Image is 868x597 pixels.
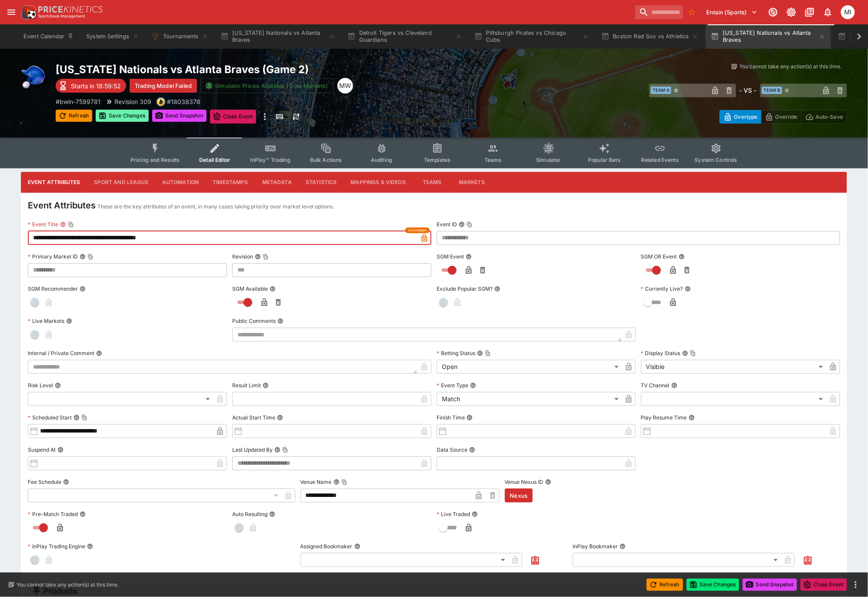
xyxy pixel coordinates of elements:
p: Override [775,112,798,121]
p: SGM Recommender [28,285,78,292]
button: Auto-Save [801,110,847,124]
p: Data Source [437,446,467,453]
button: Save Changes [96,110,149,122]
button: Statistics [299,172,344,193]
p: Event Title [28,221,58,228]
div: Open [437,360,622,374]
button: Refresh [56,110,92,122]
button: Copy To Clipboard [282,447,288,453]
span: Popular Bets [588,157,621,163]
p: These are the key attributes of an event, in many cases taking priority over market level options. [97,202,334,211]
button: Overtype [720,110,761,124]
p: Exclude Popular SGM? [437,285,493,292]
p: SGM OR Event [641,253,677,260]
button: Notifications [820,4,836,20]
p: InPlay Bookmaker [573,543,618,550]
button: Live Traded [472,511,478,517]
button: Suspend At [57,447,63,453]
button: Result Limit [263,382,269,389]
button: Teams [413,172,452,193]
button: Event TitleCopy To Clipboard [60,221,66,228]
span: InPlay™ Trading [250,157,290,163]
img: PriceKinetics Logo [19,3,37,21]
span: System Controls [695,157,738,163]
p: Event Type [437,382,468,389]
button: Copy To Clipboard [68,221,74,228]
button: Copy To Clipboard [690,350,696,356]
button: Risk Level [55,382,61,389]
span: Team B [762,87,782,94]
span: Detail Editor [199,157,230,163]
button: Select Tenant [701,5,763,19]
img: PriceKinetics [38,6,103,13]
button: Betting StatusCopy To Clipboard [477,350,483,356]
button: Play Resume Time [689,415,695,421]
button: Exclude Popular SGM? [494,286,501,292]
button: Fee Schedule [63,479,69,485]
button: RevisionCopy To Clipboard [255,254,261,260]
button: Assigned Bookmaker [354,543,361,550]
button: Event Type [470,382,476,389]
button: Assign to Me [527,553,543,569]
img: bwin.png [157,98,165,106]
button: Last Updated ByCopy To Clipboard [274,447,280,453]
p: Venue Name [300,478,332,486]
div: bwin [157,97,165,106]
button: open drawer [3,4,19,20]
button: Simulator Prices Available (Core Markets) [200,78,334,93]
p: Auto Resulting [232,510,267,518]
span: Teams [484,157,502,163]
button: Boston Red Sox vs Athletics [596,24,704,49]
p: Betting Status [437,349,475,357]
button: Actual Start Time [277,415,283,421]
p: Public Comments [232,317,276,325]
button: Close Event [801,579,847,591]
button: Toggle light/dark mode [784,4,799,20]
button: Copy To Clipboard [467,221,473,228]
span: Related Events [641,157,679,163]
p: Auto-Save [816,112,843,121]
div: Event type filters [124,138,744,168]
p: Venue Nexus ID [505,478,544,486]
button: Copy To Clipboard [485,350,491,356]
p: Result Limit [232,382,261,389]
img: baseball.png [21,63,49,91]
p: SGM Event [437,253,464,260]
button: Internal / Private Comment [96,350,102,356]
button: No Bookmarks [685,5,699,19]
button: Event Calendar [18,24,79,49]
button: SGM Available [270,286,276,292]
p: You cannot take any action(s) at this time. [740,63,842,70]
span: Bulk Actions [310,157,342,163]
button: SGM Event [466,254,472,260]
button: SGM Recommender [80,286,86,292]
p: Play Resume Time [641,414,687,421]
button: Markets [452,172,492,193]
button: Assign to Me [800,553,816,569]
button: Event IDCopy To Clipboard [459,221,465,228]
p: Internal / Private Comment [28,349,94,357]
p: Primary Market ID [28,253,78,260]
div: Match [437,392,622,406]
button: Copy To Clipboard [341,479,347,485]
p: Event ID [437,221,457,228]
p: You cannot take any action(s) at this time. [17,581,119,589]
button: Data Source [469,447,475,453]
p: Display Status [641,349,681,357]
button: Mappings & Videos [344,172,413,193]
h4: Event Attributes [28,200,96,211]
button: Auto Resulting [269,511,275,517]
button: Public Comments [277,318,284,324]
button: [US_STATE] Nationals vs Atlanta Braves [706,24,831,49]
button: System Settings [81,24,144,49]
button: [US_STATE] Nationals vs Atlanta Braves [215,24,341,49]
span: Overridden [408,228,427,233]
button: Venue Nexus ID [545,479,551,485]
button: Tournaments [146,24,214,49]
button: Timestamps [206,172,255,193]
div: Start From [720,110,847,124]
h6: - VS - [740,86,757,95]
p: Live Traded [437,510,470,518]
button: Connected to PK [765,4,781,20]
button: Venue NameCopy To Clipboard [334,479,340,485]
